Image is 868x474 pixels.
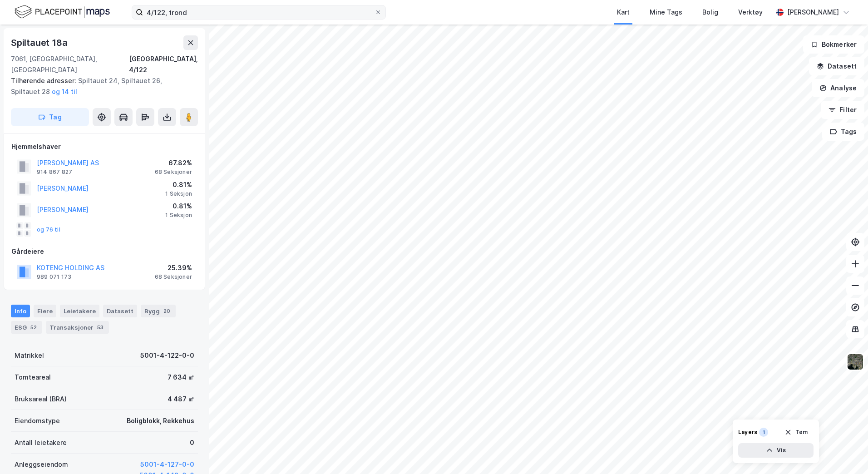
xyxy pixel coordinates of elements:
div: Anleggseiendom [15,459,68,470]
div: Kart [617,7,630,18]
div: 914 867 827 [37,168,72,176]
button: Analyse [812,79,864,97]
div: 0.81% [165,179,192,190]
div: 53 [95,323,105,332]
div: Eiendomstype [15,415,60,426]
div: 4 487 ㎡ [168,394,194,405]
div: Matrikkel [15,350,44,361]
div: Transaksjoner [46,321,109,334]
div: 25.39% [155,262,192,273]
div: Antall leietakere [15,437,67,448]
div: Spiltauet 18a [11,35,69,50]
div: Verktøy [738,7,763,18]
img: logo.f888ab2527a4732fd821a326f86c7f29.svg [15,4,110,20]
button: Bokmerker [803,35,864,54]
div: Bygg [141,305,176,317]
button: Vis [738,443,814,458]
div: Hjemmelshaver [11,141,197,152]
div: Spiltauet 24, Spiltauet 26, Spiltauet 28 [11,75,191,97]
iframe: Chat Widget [823,430,868,474]
div: Layers [738,429,757,436]
div: 7 634 ㎡ [168,372,194,383]
div: Leietakere [60,305,99,317]
div: Kontrollprogram for chat [823,430,868,474]
div: Datasett [103,305,137,317]
div: Bruksareal (BRA) [15,394,67,405]
div: 0.81% [165,201,192,212]
div: 0 [190,437,194,448]
div: [GEOGRAPHIC_DATA], 4/122 [129,54,198,75]
button: Datasett [809,57,864,75]
button: Tag [11,108,89,126]
div: Boligblokk, Rekkehus [127,415,194,426]
div: 1 Seksjon [165,212,192,219]
div: Eiere [34,305,56,317]
div: 67.82% [155,158,192,168]
button: Tags [822,123,864,141]
button: Filter [821,101,864,119]
input: Søk på adresse, matrikkel, gårdeiere, leietakere eller personer [143,5,375,19]
div: Mine Tags [650,7,682,18]
div: Bolig [702,7,718,18]
div: Gårdeiere [11,246,197,257]
span: Tilhørende adresser: [11,77,78,84]
div: Info [11,305,30,317]
div: 7061, [GEOGRAPHIC_DATA], [GEOGRAPHIC_DATA] [11,54,129,75]
button: 5001-4-127-0-0 [140,459,194,470]
div: 1 Seksjon [165,190,192,197]
div: 5001-4-122-0-0 [140,350,194,361]
div: 68 Seksjoner [155,273,192,281]
button: Tøm [779,425,814,439]
div: 68 Seksjoner [155,168,192,176]
div: ESG [11,321,42,334]
div: 52 [29,323,39,332]
div: Tomteareal [15,372,51,383]
img: 9k= [847,353,864,370]
div: 1 [759,428,768,437]
div: 20 [162,306,172,316]
div: [PERSON_NAME] [787,7,839,18]
div: 989 071 173 [37,273,71,281]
